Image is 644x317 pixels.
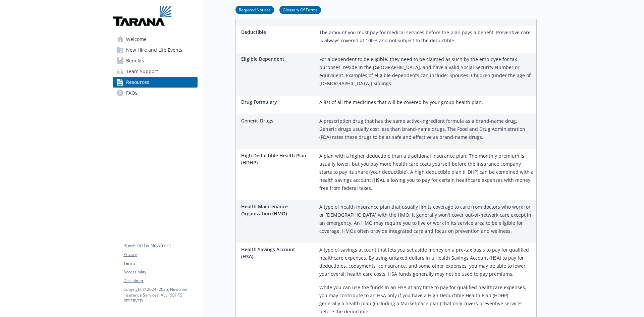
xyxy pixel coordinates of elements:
p: A type of health insurance plan that usually limits coverage to care from doctors who work for or... [319,203,534,235]
a: Terms [123,260,197,266]
span: Benefits [126,55,144,66]
a: Welcome [113,34,198,45]
a: Glossary Of Terms [279,6,321,13]
p: Generic Drugs [241,117,308,124]
a: Team Support [113,66,198,77]
a: New Hire and Life Events [113,45,198,55]
span: New Hire and Life Events [126,45,182,55]
a: Privacy [123,252,197,258]
p: Eligible Dependent [241,55,308,62]
a: Resources [113,77,198,88]
a: FAQs [113,88,198,98]
p: A plan with a higher deductible than a traditional insurance plan. The monthly premium is usually... [319,152,534,192]
p: Copyright © 2024 - 2025 , Newfront Insurance Services, ALL RIGHTS RESERVED [123,286,197,304]
p: While you can use the funds in an HSA at any time to pay for qualified healthcare expenses, you m... [319,283,534,316]
span: Welcome [126,34,147,45]
p: The amount you must pay for medical services before the plan pays a benefit. Preventive care is a... [319,29,534,45]
p: Deductible [241,29,308,36]
span: FAQs [126,88,138,98]
span: Resources [126,77,149,88]
p: For a dependent to be eligible, they need to be claimed as such by the employee for tax purposes,... [319,55,534,88]
a: Accessibility [123,269,197,275]
p: A list of all the medicines that will be covered by your group health plan. [319,98,483,106]
p: Health Maintenance Organization (HMO) [241,203,308,217]
span: Team Support [126,66,158,77]
p: Drug Formulary [241,98,308,105]
a: Required Notices [235,6,274,13]
a: Benefits [113,55,198,66]
p: A prescription drug that has the same active-ingredient formula as a brand-name drug. Generic dru... [319,117,534,141]
p: Health Savings Account (HSA) [241,246,308,260]
p: High Deductible Health Plan (HDHP) [241,152,308,166]
a: Disclaimer [123,278,197,284]
p: A type of savings account that lets you set aside money on a pre-tax basis to pay for qualified h... [319,246,534,278]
